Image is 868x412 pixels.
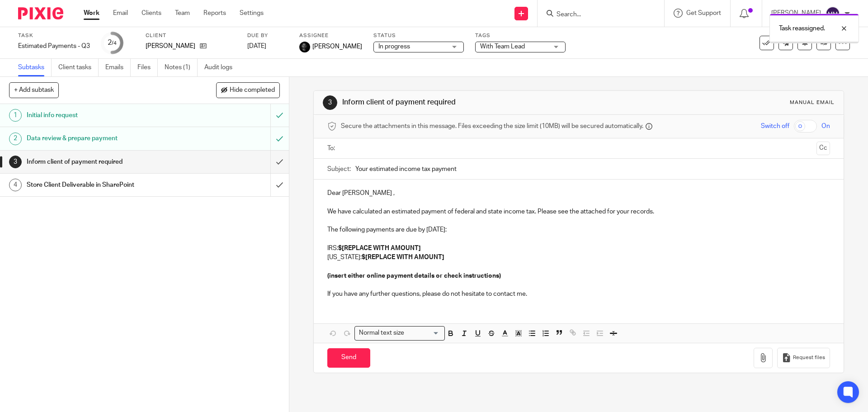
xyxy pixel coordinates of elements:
div: 2 [9,133,22,145]
div: 3 [9,156,22,168]
button: + Add subtask [9,82,59,98]
a: Reports [203,9,226,18]
div: Search for option [354,326,445,340]
div: Manual email [790,99,835,106]
a: Work [84,9,99,18]
a: Email [113,9,128,18]
span: With Team Lead [480,43,525,50]
p: We have calculated an estimated payment of federal and state income tax. Please see the attached ... [327,207,830,216]
h1: Store Client Deliverable in SharePoint [27,178,183,192]
div: 2 [108,38,117,48]
img: Pixie [18,7,63,19]
input: Send [327,348,370,368]
h1: Data review & prepare payment [27,132,183,145]
div: 4 [9,179,22,191]
p: If you have any further questions, please do not hesitate to contact me. [327,289,830,298]
span: Secure the attachments in this message. Files exceeding the size limit (10MB) will be secured aut... [341,122,643,131]
span: Switch off [761,122,789,131]
p: Task reassigned. [779,24,825,33]
button: Cc [816,142,830,155]
p: The following payments are due by [DATE]: [327,225,830,234]
label: Task [18,32,90,39]
label: Due by [247,32,288,39]
a: Client tasks [58,59,99,76]
label: Subject: [327,165,351,174]
span: Hide completed [230,87,275,94]
span: Request files [793,354,825,361]
h1: Inform client of payment required [342,98,598,107]
p: [US_STATE]: [327,253,830,262]
div: 3 [323,95,337,110]
label: Client [146,32,236,39]
label: Assignee [299,32,362,39]
p: IRS: [327,244,830,253]
a: Subtasks [18,59,52,76]
div: Estimated Payments - Q3 [18,42,90,51]
h1: Initial info request [27,109,183,122]
strong: (insert either online payment details or check instructions) [327,273,501,279]
span: [DATE] [247,43,266,49]
div: 1 [9,109,22,122]
a: Notes (1) [165,59,198,76]
a: Audit logs [204,59,239,76]
a: Clients [142,9,161,18]
p: [PERSON_NAME] [146,42,195,51]
input: Search for option [407,328,439,338]
span: [PERSON_NAME] [312,42,362,51]
a: Team [175,9,190,18]
button: Hide completed [216,82,280,98]
small: /4 [112,41,117,46]
label: To: [327,144,337,153]
img: Chris.jpg [299,42,310,52]
img: svg%3E [826,6,840,21]
span: In progress [378,43,410,50]
strong: $[REPLACE WITH AMOUNT] [362,254,444,260]
a: Files [137,59,158,76]
strong: $[REPLACE WITH AMOUNT] [338,245,421,251]
a: Settings [240,9,264,18]
label: Status [373,32,464,39]
span: On [821,122,830,131]
h1: Inform client of payment required [27,155,183,169]
a: Emails [105,59,131,76]
span: Normal text size [357,328,406,338]
button: Request files [777,348,830,368]
p: Dear [PERSON_NAME] , [327,189,830,198]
